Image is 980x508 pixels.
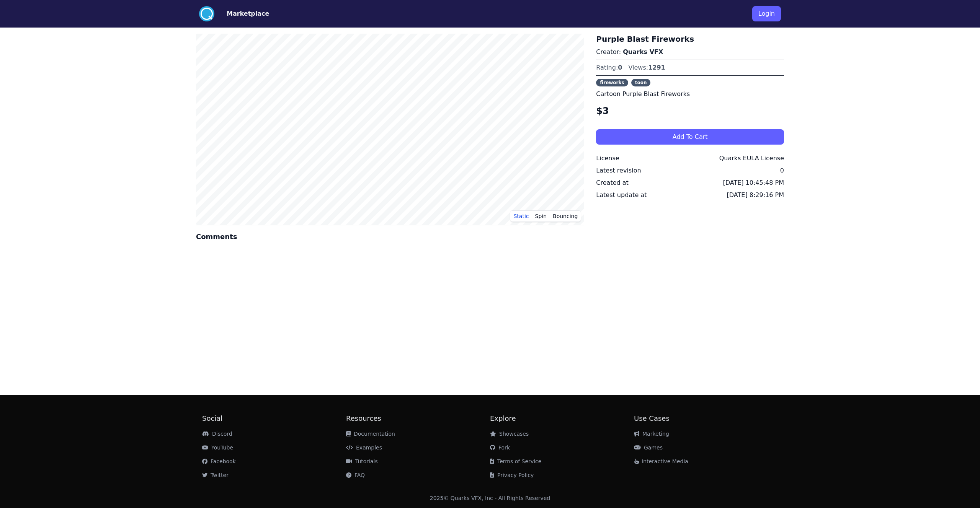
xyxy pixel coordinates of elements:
[202,444,233,451] a: YouTube
[346,458,378,464] a: Tutorials
[346,431,395,437] a: Documentation
[596,105,784,117] h4: $3
[628,63,665,72] div: Views:
[490,444,510,451] a: Fork
[346,413,490,424] h2: Resources
[490,431,529,437] a: Showcases
[596,178,628,187] div: Created at
[202,472,229,478] a: Twitter
[196,231,584,242] h4: Comments
[634,413,778,424] h2: Use Cases
[618,64,622,71] span: 0
[634,444,663,451] a: Games
[202,413,346,424] h2: Social
[596,63,622,72] div: Rating:
[752,3,781,24] a: Login
[648,64,665,71] span: 1291
[623,48,663,55] a: Quarks VFX
[214,9,269,18] a: Marketplace
[227,9,269,18] button: Marketplace
[752,6,781,21] button: Login
[723,178,784,187] div: [DATE] 10:45:48 PM
[631,79,651,86] span: toon
[532,210,550,222] button: Spin
[202,431,232,437] a: Discord
[490,458,541,464] a: Terms of Service
[596,79,628,86] span: fireworks
[346,444,382,451] a: Examples
[596,34,784,44] h3: Purple Blast Fireworks
[596,47,784,57] p: Creator:
[430,494,550,502] div: 2025 © Quarks VFX, Inc - All Rights Reserved
[780,166,784,175] div: 0
[596,129,784,145] button: Add To Cart
[596,166,641,175] div: Latest revision
[490,472,534,478] a: Privacy Policy
[596,190,647,200] div: Latest update at
[490,413,634,424] h2: Explore
[346,472,365,478] a: FAQ
[596,90,784,99] p: Cartoon Purple Blast Fireworks
[719,154,784,163] div: Quarks EULA License
[596,154,619,163] div: License
[510,210,532,222] button: Static
[550,210,581,222] button: Bouncing
[634,458,688,464] a: Interactive Media
[634,431,669,437] a: Marketing
[727,190,784,200] div: [DATE] 8:29:16 PM
[202,458,236,464] a: Facebook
